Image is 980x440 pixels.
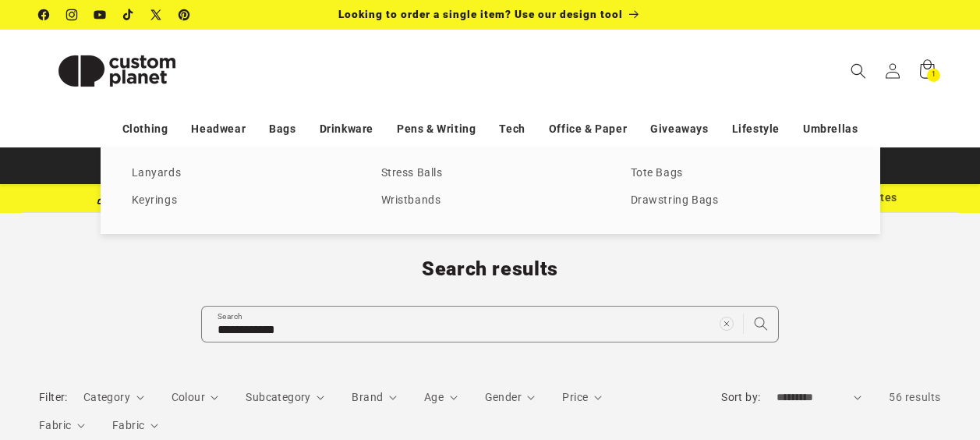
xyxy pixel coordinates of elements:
summary: Category (0 selected) [83,389,144,406]
span: Fabric [112,419,144,431]
span: Brand [352,391,383,403]
summary: Search [841,54,876,88]
a: Pens & Writing [397,115,476,143]
label: Sort by: [721,391,760,403]
a: Drinkware [320,115,373,143]
a: Office & Paper [549,115,627,143]
span: Category [83,391,130,403]
h1: Search results [39,257,941,282]
a: Drawstring Bags [631,190,849,211]
summary: Gender (0 selected) [485,389,536,406]
button: Clear search term [709,307,744,341]
img: Custom Planet [39,36,195,106]
a: Lanyards [132,163,350,184]
h2: Filter: [39,389,68,406]
button: Search [744,307,778,341]
a: Tech [499,115,525,143]
a: Giveaways [650,115,708,143]
summary: Fabric (0 selected) [112,417,158,434]
span: 1 [932,69,936,82]
span: Fabric [39,419,71,431]
a: Tote Bags [631,163,849,184]
span: 56 results [889,391,941,403]
summary: Age (0 selected) [424,389,458,406]
summary: Price [562,389,602,406]
summary: Fabric (0 selected) [39,417,85,434]
summary: Brand (0 selected) [352,389,397,406]
a: Bags [269,115,295,143]
span: Subcategory [246,391,310,403]
span: Colour [172,391,205,403]
a: Umbrellas [803,115,858,143]
summary: Subcategory (0 selected) [246,389,324,406]
span: Looking to order a single item? Use our design tool [338,8,623,20]
span: Age [424,391,444,403]
a: Custom Planet [34,30,201,112]
summary: Colour (0 selected) [172,389,219,406]
span: Price [562,391,588,403]
a: Stress Balls [381,163,600,184]
a: Clothing [122,115,168,143]
a: Headwear [191,115,246,143]
a: Wristbands [381,190,600,211]
span: Gender [485,391,522,403]
a: Lifestyle [732,115,780,143]
a: Keyrings [132,190,350,211]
